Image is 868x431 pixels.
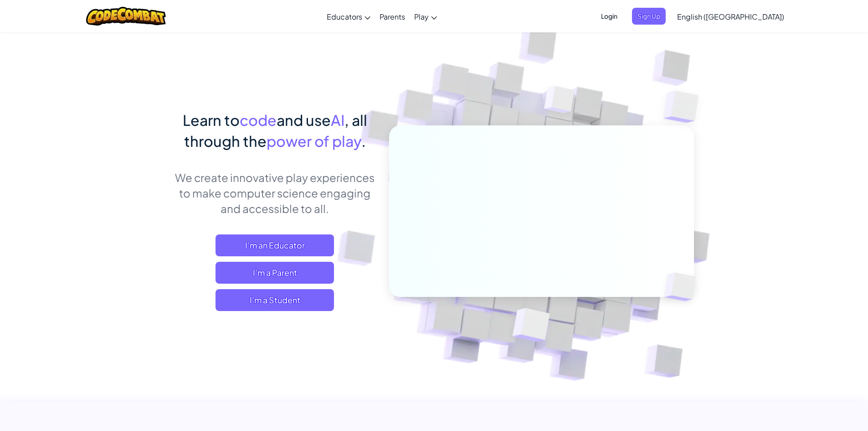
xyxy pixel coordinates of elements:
span: . [361,132,366,150]
button: Login [596,8,623,25]
span: Educators [327,12,362,21]
img: CodeCombat logo [86,7,166,26]
img: Overlap cubes [490,289,571,364]
img: Overlap cubes [645,68,724,145]
a: Play [410,4,442,29]
span: code [240,111,277,129]
a: I'm a Parent [216,262,334,284]
button: Sign Up [632,8,666,25]
a: English ([GEOGRAPHIC_DATA]) [673,4,789,29]
span: Play [414,12,429,21]
span: and use [277,111,331,129]
button: I'm a Student [216,289,334,311]
a: I'm an Educator [216,234,334,256]
a: Parents [375,4,410,29]
img: Overlap cubes [649,254,717,320]
span: AI [331,111,344,129]
a: Educators [322,4,375,29]
span: power of play [267,132,361,150]
span: Learn to [183,111,240,129]
img: Overlap cubes [527,68,592,136]
p: We create innovative play experiences to make computer science engaging and accessible to all. [175,170,375,216]
span: English ([GEOGRAPHIC_DATA]) [677,12,784,21]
